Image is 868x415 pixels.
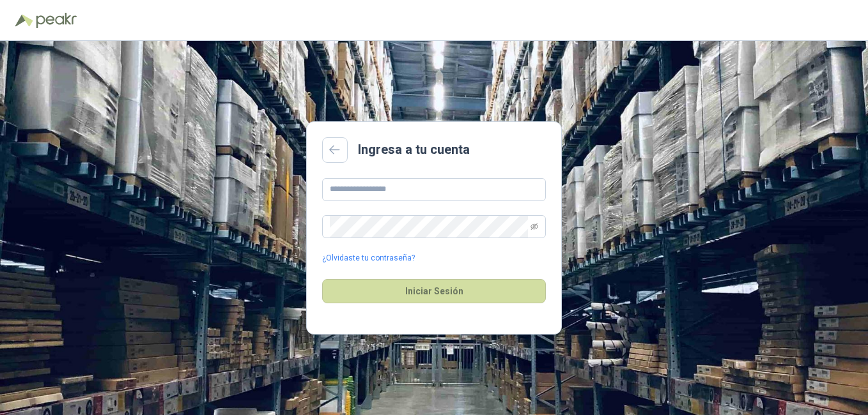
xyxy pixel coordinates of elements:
img: Logo [15,14,33,27]
img: Peakr [36,13,77,28]
h2: Ingresa a tu cuenta [358,140,470,160]
span: eye-invisible [531,223,538,230]
button: Iniciar Sesión [322,279,546,303]
a: ¿Olvidaste tu contraseña? [322,252,415,264]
